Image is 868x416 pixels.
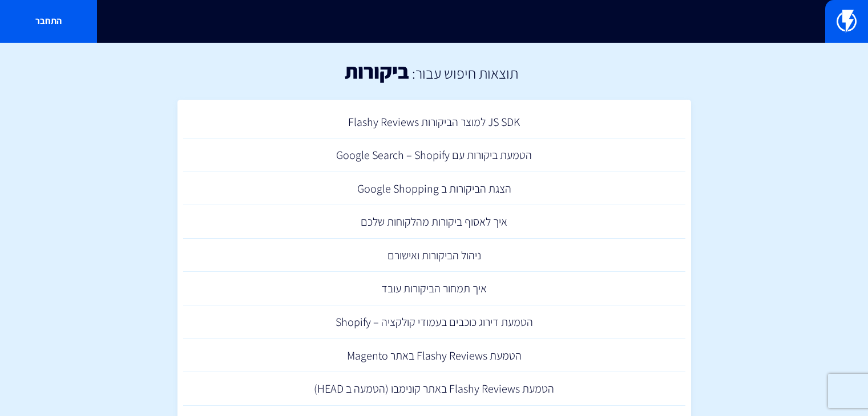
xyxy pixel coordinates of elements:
[183,372,685,406] a: הטמעת Flashy Reviews באתר קונימבו (הטמעה ב HEAD)
[183,339,685,373] a: הטמעת Flashy Reviews באתר Magento
[183,272,685,305] a: איך תמחור הביקורות עובד
[345,60,409,83] h1: ביקורות
[183,205,685,239] a: איך לאסוף ביקורות מהלקוחות שלכם
[183,239,685,272] a: ניהול הביקורות ואישורם
[183,138,685,172] a: הטמעת ביקורות עם Google Search – Shopify
[409,65,518,81] h2: תוצאות חיפוש עבור:
[183,105,685,139] a: JS SDK למוצר הביקורות Flashy Reviews
[183,172,685,206] a: הצגת הביקורות ב Google Shopping
[183,305,685,339] a: הטמעת דירוג כוכבים בעמודי קולקציה – Shopify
